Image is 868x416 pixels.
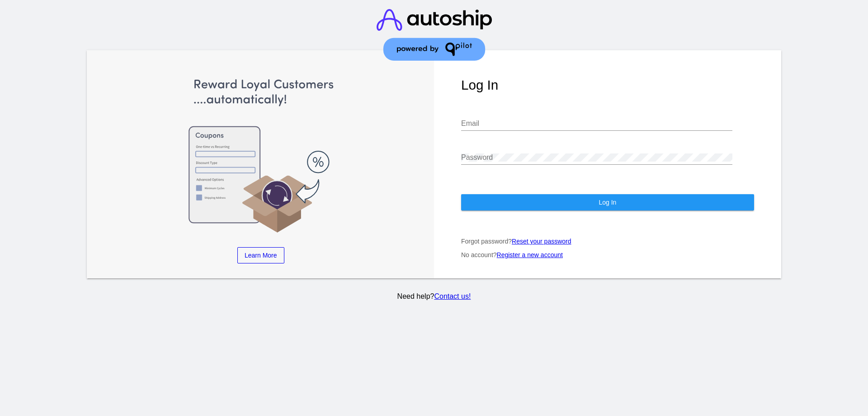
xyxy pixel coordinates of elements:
[85,292,783,301] p: Need help?
[114,77,407,234] img: Apply Coupons Automatically to Scheduled Orders with QPilot
[461,194,754,210] button: Log In
[512,238,571,245] a: Reset your password
[237,247,284,263] a: Learn More
[461,77,754,93] h1: Log In
[245,252,277,259] span: Learn More
[461,251,754,258] p: No account?
[461,238,754,245] p: Forgot password?
[461,120,732,128] input: Email
[599,199,616,206] span: Log In
[497,251,563,258] a: Register a new account
[434,292,471,300] a: Contact us!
